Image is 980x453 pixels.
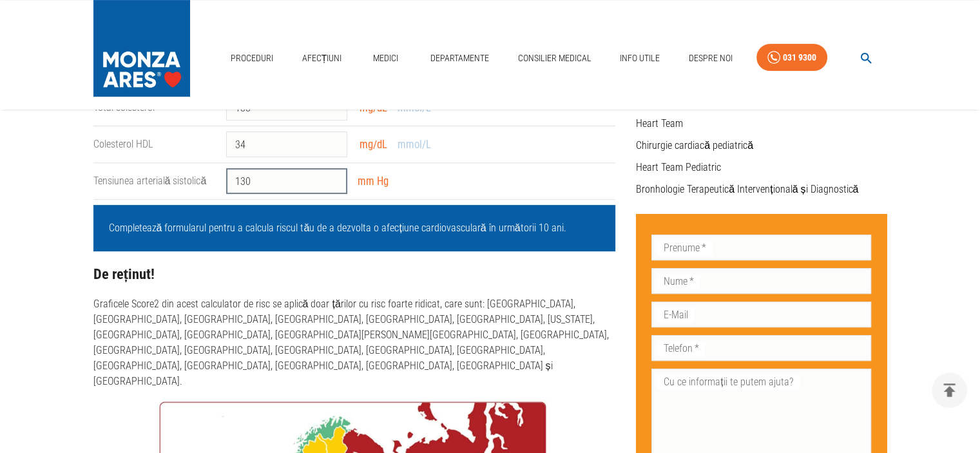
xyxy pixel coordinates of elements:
input: 0 - 60 mg/dL [226,131,347,157]
a: Heart Team Pediatric [636,161,721,173]
a: Info Utile [615,45,665,72]
a: Despre Noi [684,45,738,72]
a: Departamente [425,45,494,72]
h3: De reținut! [93,266,616,282]
button: delete [932,372,967,408]
label: Tensiunea arterială sistolică [93,175,207,187]
a: Afecțiuni [297,45,347,72]
button: mmol/L [394,135,435,154]
a: Bronhologie Terapeutică Intervențională și Diagnostică [636,183,858,195]
a: Medici [365,45,407,72]
a: Chirurgie cardiacă pediatrică [636,139,753,151]
input: 100 - 200 mm Hg [226,168,347,194]
p: Graficele Score2 din acest calculator de risc se aplică doar țărilor cu risc foarte ridicat, care... [93,296,616,389]
a: Consilier Medical [512,45,596,72]
a: 031 9300 [756,44,827,72]
a: Proceduri [226,45,278,72]
a: Heart Team [636,117,683,130]
p: Completează formularul pentru a calcula riscul tău de a dezvolta o afecțiune cardiovasculară în u... [109,220,600,236]
div: 031 9300 [783,50,816,66]
label: Colesterol HDL [93,138,153,150]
